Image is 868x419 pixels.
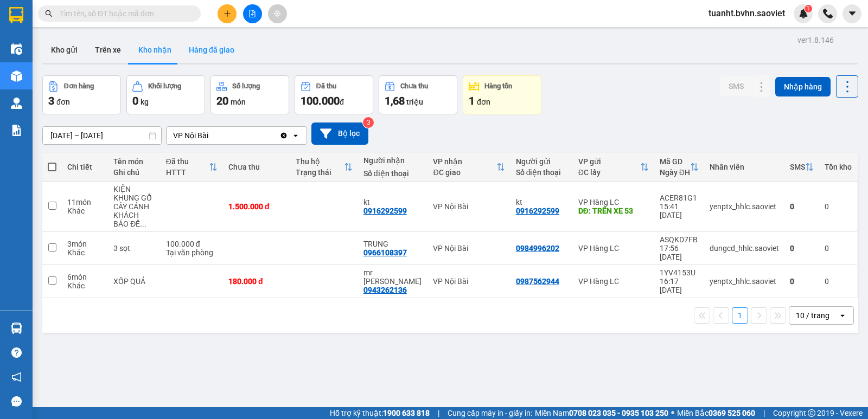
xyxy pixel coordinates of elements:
div: 0987562944 [516,277,559,286]
div: yenptx_hhlc.saoviet [710,202,779,211]
button: Số lượng20món [210,75,289,114]
span: 1 [469,94,475,107]
span: copyright [808,409,815,417]
span: ... [140,220,146,228]
div: VP Hàng LC [578,198,649,207]
span: đơn [56,98,70,106]
svg: open [291,131,300,140]
div: Người nhận [363,156,423,165]
div: Nhân viên [710,163,779,171]
div: Khác [67,281,103,290]
th: Toggle SortBy [654,153,704,182]
div: dungcd_hhlc.saoviet [710,244,779,253]
span: đơn [477,98,490,106]
div: VP Nội Bài [173,130,208,141]
div: Tại văn phòng [166,248,218,257]
span: caret-down [847,9,857,18]
div: TRUNG [363,240,423,248]
div: Chi tiết [67,163,103,171]
div: 0 [825,244,852,253]
span: Miền Nam [535,407,668,419]
img: warehouse-icon [11,43,22,55]
div: yenptx_hhlc.saoviet [710,277,779,286]
span: kg [141,98,149,106]
strong: 0369 525 060 [709,409,755,417]
div: KHÁCH BÁO ĐỂ NẰM ĐC_GÃY K CHỊU [113,211,155,228]
div: VP Nội Bài [433,244,505,253]
div: Trạng thái [296,168,343,177]
div: Ngày ĐH [660,168,690,177]
div: Khác [67,207,103,215]
div: 16:17 [DATE] [660,277,699,294]
div: 100.000 đ [166,240,218,248]
div: 0 [790,244,814,253]
img: phone-icon [823,9,833,18]
button: Bộ lọc [311,123,368,145]
div: 1YV4153U [660,268,699,277]
span: Cung cấp máy in - giấy in: [448,407,532,419]
button: aim [268,4,287,23]
button: Kho gửi [42,37,86,63]
div: Người gửi [516,157,567,166]
span: ⚪️ [671,411,674,415]
div: VP Hàng LC [578,244,649,253]
th: Toggle SortBy [784,153,819,182]
img: warehouse-icon [11,70,22,82]
span: món [231,98,246,106]
div: ĐC giao [433,168,496,177]
button: Đã thu100.000đ [295,75,373,114]
div: SMS [790,163,805,171]
button: Khối lượng0kg [126,75,205,114]
button: plus [218,4,237,23]
strong: 1900 633 818 [383,409,430,417]
div: 0943262136 [363,286,407,294]
div: VP nhận [433,157,496,166]
div: KIỆN KHUNG GỖ CÂY CẢNH [113,185,155,211]
div: 0 [825,277,852,286]
button: file-add [243,4,262,23]
button: Hàng đã giao [180,37,243,63]
div: Mã GD [660,157,690,166]
th: Toggle SortBy [573,153,654,182]
div: HTTT [166,168,209,177]
button: Nhập hàng [775,77,831,96]
div: Khác [67,248,103,257]
th: Toggle SortBy [427,153,510,182]
span: 3 [48,94,54,107]
img: icon-new-feature [799,9,808,18]
span: question-circle [11,347,22,358]
span: 0 [132,94,138,107]
div: Số điện thoại [516,168,567,177]
div: Tồn kho [825,163,852,171]
sup: 1 [805,5,812,12]
div: 0916292599 [516,207,559,215]
img: solution-icon [11,125,22,136]
div: 6 món [67,273,103,281]
div: 180.000 đ [228,277,285,286]
div: 0916292599 [363,207,407,215]
div: Thu hộ [296,157,343,166]
button: SMS [720,76,752,96]
div: Chưa thu [400,82,428,90]
button: caret-down [843,4,861,23]
div: Đã thu [166,157,209,166]
span: file-add [248,10,256,17]
div: 15:41 [DATE] [660,202,699,220]
sup: 3 [363,117,374,128]
div: 11 món [67,198,103,207]
div: Số lượng [232,82,260,90]
div: Số điện thoại [363,169,423,178]
svg: open [838,311,847,320]
button: Đơn hàng3đơn [42,75,121,114]
button: Kho nhận [130,37,180,63]
input: Selected VP Nội Bài. [209,130,210,141]
div: 17:56 [DATE] [660,244,699,261]
div: kt [363,198,423,207]
div: 0 [825,202,852,211]
div: VP Nội Bài [433,202,505,211]
div: VP Nội Bài [433,277,505,286]
div: mr tạo [363,268,423,286]
span: Miền Bắc [677,407,755,419]
div: Chưa thu [228,163,285,171]
div: Đã thu [316,82,336,90]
